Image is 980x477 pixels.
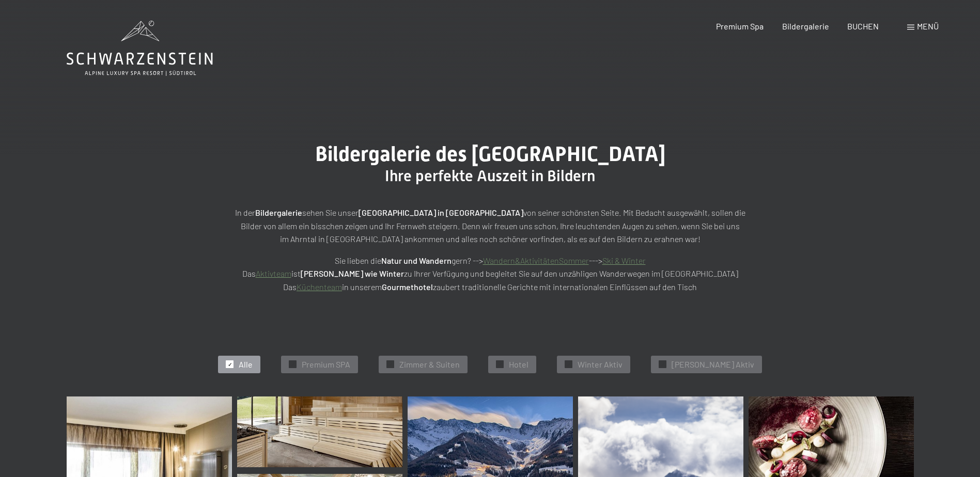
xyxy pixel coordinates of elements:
[672,359,754,370] span: [PERSON_NAME] Aktiv
[661,361,665,368] span: ✓
[509,359,528,370] span: Hotel
[301,268,404,278] strong: [PERSON_NAME] wie Winter
[399,359,460,370] span: Zimmer & Suiten
[716,21,764,31] a: Premium Spa
[385,167,595,185] span: Ihre perfekte Auszeit in Bildern
[302,359,350,370] span: Premium SPA
[315,142,665,166] span: Bildergalerie des [GEOGRAPHIC_DATA]
[255,208,302,217] strong: Bildergalerie
[602,256,646,265] a: Ski & Winter
[567,361,571,368] span: ✓
[232,206,749,246] p: In der sehen Sie unser von seiner schönsten Seite. Mit Bedacht ausgewählt, sollen die Bilder von ...
[388,361,393,368] span: ✓
[239,359,253,370] span: Alle
[232,254,749,294] p: Sie lieben die gern? --> ---> Das ist zu Ihrer Verfügung und begleitet Sie auf den unzähligen Wan...
[297,282,342,292] a: Küchenteam
[359,208,523,217] strong: [GEOGRAPHIC_DATA] in [GEOGRAPHIC_DATA]
[917,21,939,31] span: Menü
[847,21,879,31] a: BUCHEN
[498,361,502,368] span: ✓
[578,359,623,370] span: Winter Aktiv
[381,256,452,265] strong: Natur und Wandern
[382,282,433,292] strong: Gourmethotel
[237,396,402,467] img: Wellnesshotels - Sauna - Ruhegebiet - Ahrntal - Luttach
[228,361,232,368] span: ✓
[483,256,589,265] a: Wandern&AktivitätenSommer
[291,361,295,368] span: ✓
[256,268,291,278] a: Aktivteam
[782,21,829,31] a: Bildergalerie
